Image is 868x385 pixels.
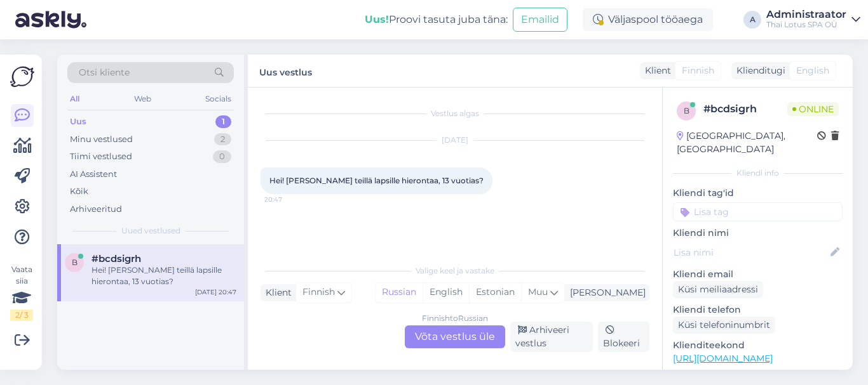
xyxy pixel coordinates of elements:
[682,64,714,77] span: Finnish
[10,65,34,89] img: Askly Logo
[673,369,843,381] p: Vaata edasi ...
[67,91,82,107] div: All
[365,13,389,25] b: Uus!
[703,101,787,117] div: # bcdsigrh
[528,286,548,297] span: Muu
[673,167,843,179] div: Kliendi info
[673,316,775,334] div: Küsi telefoninumbrit
[132,91,154,107] div: Web
[469,283,521,302] div: Estonian
[673,268,843,281] p: Kliendi email
[673,353,773,364] a: [URL][DOMAIN_NAME]
[70,203,122,216] div: Arhiveeritud
[72,258,78,267] span: b
[70,133,133,146] div: Minu vestlused
[787,102,839,116] span: Online
[203,91,234,107] div: Socials
[673,339,843,352] p: Klienditeekond
[70,168,117,181] div: AI Assistent
[70,150,132,163] div: Tiimi vestlused
[10,310,33,321] div: 2 / 3
[684,106,689,115] span: b
[673,281,763,298] div: Küsi meiliaadressi
[214,133,231,146] div: 2
[92,264,236,287] div: Hei! [PERSON_NAME] teillä lapsille hierontaa, 13 vuotias?
[673,186,843,200] p: Kliendi tag'id
[423,283,469,302] div: English
[261,108,649,119] div: Vestlus algas
[405,325,505,348] div: Võta vestlus üle
[269,176,484,185] span: Hei! [PERSON_NAME] teillä lapsille hierontaa, 13 vuotias?
[79,66,130,79] span: Otsi kliente
[673,226,843,240] p: Kliendi nimi
[70,115,86,128] div: Uus
[365,12,508,27] div: Proovi tasuta juba täna:
[261,134,649,146] div: [DATE]
[215,115,231,128] div: 1
[10,264,33,321] div: Vaata siia
[302,285,335,299] span: Finnish
[70,185,88,198] div: Kõik
[513,8,567,32] button: Emailid
[92,253,141,264] span: #bcdsigrh
[598,322,649,352] div: Blokeeri
[583,8,713,31] div: Väljaspool tööaega
[673,303,843,316] p: Kliendi telefon
[422,313,488,324] div: Finnish to Russian
[640,64,671,77] div: Klient
[264,195,312,204] span: 20:47
[677,129,817,156] div: [GEOGRAPHIC_DATA], [GEOGRAPHIC_DATA]
[743,11,761,29] div: A
[796,64,829,77] span: English
[510,322,593,352] div: Arhiveeri vestlus
[731,64,785,77] div: Klienditugi
[673,202,843,221] input: Lisa tag
[259,62,312,79] label: Uus vestlus
[766,10,846,20] div: Administraator
[261,265,649,277] div: Valige keel ja vastake
[121,225,180,237] span: Uued vestlused
[766,20,846,30] div: Thai Lotus SPA OÜ
[213,150,231,163] div: 0
[674,245,828,259] input: Lisa nimi
[261,286,292,299] div: Klient
[376,283,423,302] div: Russian
[565,286,646,299] div: [PERSON_NAME]
[766,10,860,30] a: AdministraatorThai Lotus SPA OÜ
[195,287,236,297] div: [DATE] 20:47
